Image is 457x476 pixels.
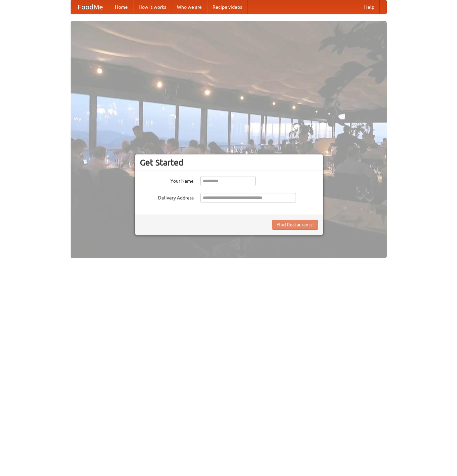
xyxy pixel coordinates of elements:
[140,157,318,168] h3: Get Started
[140,176,194,184] label: Your Name
[359,0,380,14] a: Help
[140,193,194,201] label: Delivery Address
[110,0,133,14] a: Home
[172,0,207,14] a: Who we are
[133,0,172,14] a: How it works
[207,0,247,14] a: Recipe videos
[71,0,110,14] a: FoodMe
[272,220,318,230] button: Find Restaurants!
